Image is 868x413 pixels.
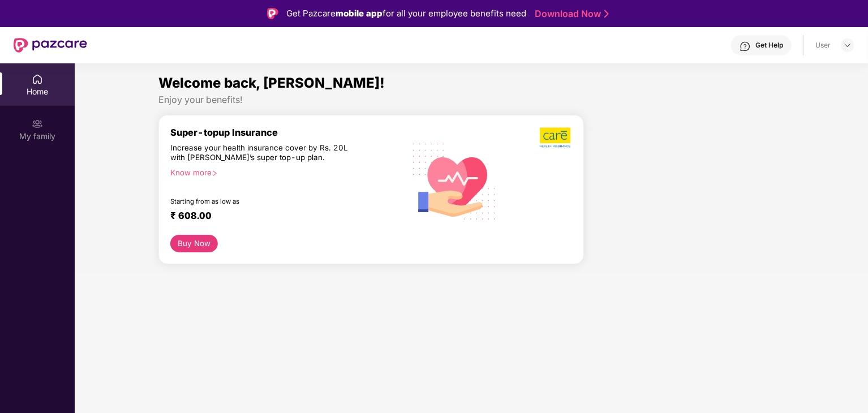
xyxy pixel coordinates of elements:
[815,41,831,50] div: User
[170,143,356,164] div: Increase your health insurance cover by Rs. 20L with [PERSON_NAME]’s super top-up plan.
[755,41,783,50] div: Get Help
[14,38,87,53] img: New Pazcare Logo
[170,168,398,176] div: Know more
[540,127,572,148] img: b5dec4f62d2307b9de63beb79f102df3.png
[843,41,852,50] img: svg+xml;base64,PHN2ZyBpZD0iRHJvcGRvd24tMzJ4MzIiIHhtbG5zPSJodHRwOi8vd3d3LnczLm9yZy8yMDAwL3N2ZyIgd2...
[158,75,385,91] span: Welcome back, [PERSON_NAME]!
[535,8,605,20] a: Download Now
[158,94,785,106] div: Enjoy your benefits!
[32,74,43,85] img: svg+xml;base64,PHN2ZyBpZD0iSG9tZSIgeG1sbnM9Imh0dHA6Ly93d3cudzMub3JnLzIwMDAvc3ZnIiB3aWR0aD0iMjAiIG...
[286,7,526,20] div: Get Pazcare for all your employee benefits need
[170,210,393,223] div: ₹ 608.00
[212,170,218,177] span: right
[170,197,356,205] div: Starting from as low as
[170,127,405,138] div: Super-topup Insurance
[336,8,383,19] strong: mobile app
[405,130,505,232] img: svg+xml;base64,PHN2ZyB4bWxucz0iaHR0cDovL3d3dy53My5vcmcvMjAwMC9zdmciIHhtbG5zOnhsaW5rPSJodHRwOi8vd3...
[170,235,218,252] button: Buy Now
[740,41,751,52] img: svg+xml;base64,PHN2ZyBpZD0iSGVscC0zMngzMiIgeG1sbnM9Imh0dHA6Ly93d3cudzMub3JnLzIwMDAvc3ZnIiB3aWR0aD...
[32,118,43,130] img: svg+xml;base64,PHN2ZyB3aWR0aD0iMjAiIGhlaWdodD0iMjAiIHZpZXdCb3g9IjAgMCAyMCAyMCIgZmlsbD0ibm9uZSIgeG...
[267,8,278,19] img: Logo
[604,8,609,20] img: Stroke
